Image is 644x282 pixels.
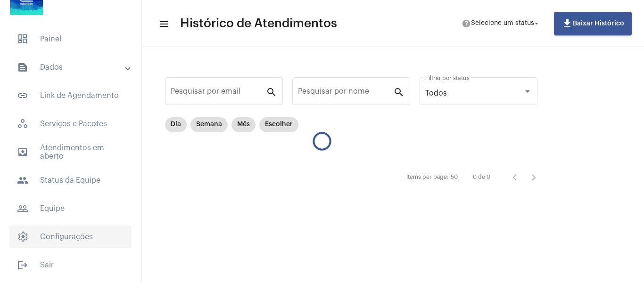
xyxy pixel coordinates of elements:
[298,89,393,97] input: Pesquisar por nome
[456,14,546,33] button: Selecione um status
[425,89,447,97] span: Todos
[17,203,28,214] mat-icon: sidenav icon
[9,254,132,276] span: Sair
[471,20,534,27] span: Selecione um status
[524,168,543,187] button: Próxima página
[9,28,132,50] span: Painel
[532,19,541,28] mat-icon: arrow_drop_down
[180,16,337,31] span: Histórico de Atendimentos
[17,259,28,271] mat-icon: sidenav icon
[505,168,524,187] button: Página anterior
[17,62,28,73] mat-icon: sidenav icon
[17,146,28,158] mat-icon: sidenav icon
[17,33,28,45] span: sidenav icon
[554,12,632,35] button: Baixar Histórico
[266,86,277,97] mat-icon: search
[9,226,132,248] span: Configurações
[393,86,405,97] mat-icon: search
[17,175,28,186] mat-icon: sidenav icon
[451,174,458,180] div: 50
[9,169,132,192] span: Status da Equipe
[561,20,624,27] span: Baixar Histórico
[17,231,28,242] span: sidenav icon
[17,62,126,73] mat-panel-title: Dados
[473,174,490,180] div: 0 de 0
[17,90,28,101] mat-icon: sidenav icon
[17,118,28,129] span: sidenav icon
[9,113,132,135] span: Serviços e Pacotes
[231,117,256,132] mat-chip: Mês
[171,89,266,97] input: Pesquisar por email
[9,84,132,107] span: Link de Agendamento
[561,18,573,29] mat-icon: file_download
[406,174,449,180] div: Items per page:
[158,18,168,30] mat-icon: sidenav icon
[9,197,132,220] span: Equipe
[462,19,471,28] mat-icon: help
[6,56,141,79] mat-expansion-panel-header: sidenav iconDados
[259,117,298,132] mat-chip: Escolher
[9,141,132,163] span: Atendimentos em aberto
[190,117,228,132] mat-chip: Semana
[165,117,187,132] mat-chip: Dia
